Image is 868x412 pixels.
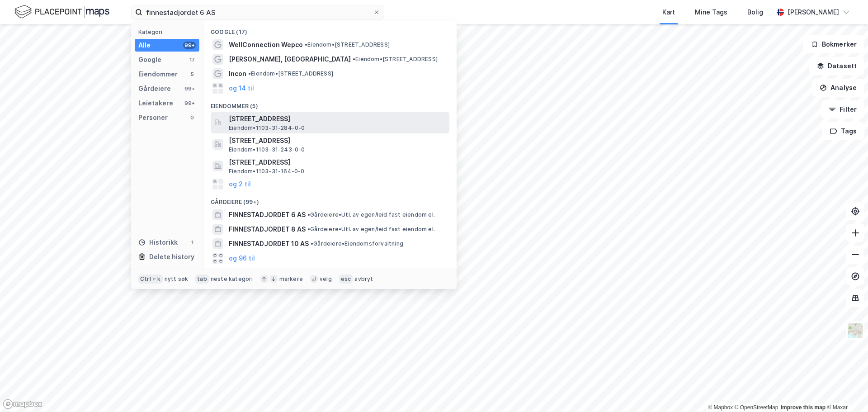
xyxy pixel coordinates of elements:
span: • [307,226,310,232]
input: Søk på adresse, matrikkel, gårdeiere, leietakere eller personer [142,5,373,19]
div: Eiendommer (5) [203,95,457,112]
span: • [248,70,251,77]
div: Delete history [149,251,194,262]
span: Eiendom • 1103-31-164-0-0 [229,168,305,175]
a: Mapbox [708,404,733,411]
button: Analyse [812,79,864,97]
button: Tags [822,122,864,140]
div: Alle [138,40,151,51]
div: nytt søk [165,275,189,283]
a: Mapbox homepage [3,399,42,409]
button: Datasett [809,57,864,75]
span: [STREET_ADDRESS] [229,135,446,146]
div: 17 [189,56,196,63]
div: [PERSON_NAME] [788,7,839,18]
span: Eiendom • 1103-31-243-0-0 [229,146,305,153]
img: Z [847,322,864,339]
span: Eiendom • 1103-31-284-0-0 [229,124,305,132]
div: Google [138,54,161,65]
div: Ctrl + k [138,275,163,284]
span: • [305,41,307,48]
div: Personer [138,112,168,123]
button: og 14 til [229,83,254,94]
span: Eiendom • [STREET_ADDRESS] [353,56,438,63]
div: 5 [189,71,196,78]
span: [STREET_ADDRESS] [229,157,446,168]
div: Gårdeiere [138,83,171,94]
img: logo.f888ab2527a4732fd821a326f86c7f29.svg [14,4,109,20]
button: og 96 til [229,253,255,264]
a: Improve this map [781,404,826,411]
button: og 2 til [229,179,251,189]
div: tab [195,275,209,284]
div: Leietakere (99+) [203,265,457,282]
span: [STREET_ADDRESS] [229,114,446,124]
span: FINNESTADJORDET 6 AS [229,209,306,220]
div: Kategori [138,28,199,35]
div: Leietakere [138,98,173,109]
div: 1 [189,239,196,246]
div: Mine Tags [695,7,727,18]
div: 99+ [183,99,196,107]
div: Bolig [747,7,763,18]
span: [PERSON_NAME], [GEOGRAPHIC_DATA] [229,54,351,65]
div: 0 [189,114,196,121]
div: Google (17) [203,21,457,38]
div: markere [279,275,303,283]
div: velg [320,275,332,283]
span: FINNESTADJORDET 10 AS [229,238,309,249]
div: neste kategori [211,275,253,283]
div: Historikk [138,237,178,248]
span: Incon [229,68,246,79]
button: Filter [821,100,864,118]
div: avbryt [354,275,373,283]
span: FINNESTADJORDET 8 AS [229,224,306,235]
div: Kart [662,7,675,18]
span: Eiendom • [STREET_ADDRESS] [305,41,390,48]
div: 99+ [183,85,196,92]
span: • [311,240,313,247]
span: • [307,211,310,218]
span: Gårdeiere • Utl. av egen/leid fast eiendom el. [307,211,435,218]
a: OpenStreetMap [735,404,778,411]
span: Gårdeiere • Utl. av egen/leid fast eiendom el. [307,226,435,233]
div: Eiendommer [138,69,178,80]
button: Bokmerker [803,35,864,53]
div: Gårdeiere (99+) [203,191,457,208]
span: WellConnection Wepco [229,39,303,50]
span: • [353,56,355,62]
div: 99+ [183,42,196,49]
span: Eiendom • [STREET_ADDRESS] [248,70,333,77]
div: esc [339,275,353,284]
span: Gårdeiere • Eiendomsforvaltning [311,240,403,247]
iframe: Chat Widget [823,369,868,412]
